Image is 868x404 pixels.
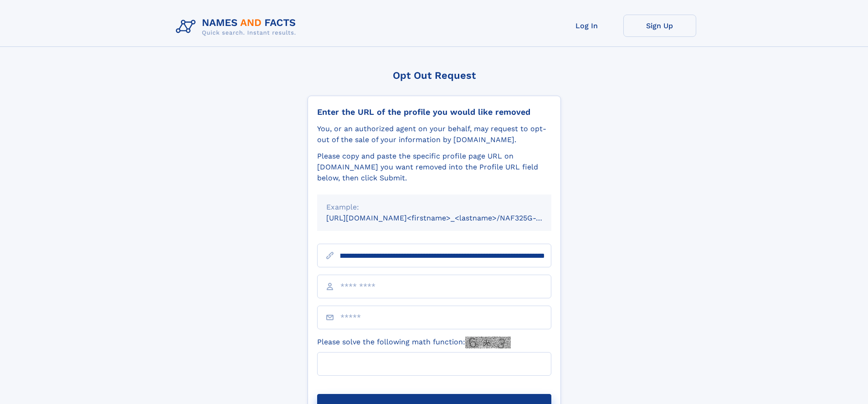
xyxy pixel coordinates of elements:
[317,337,511,348] label: Please solve the following math function:
[317,123,551,145] div: You, or an authorized agent on your behalf, may request to opt-out of the sale of your informatio...
[317,107,551,117] div: Enter the URL of the profile you would like removed
[326,202,542,213] div: Example:
[172,15,303,39] img: Logo Names and Facts
[317,151,551,184] div: Please copy and paste the specific profile page URL on [DOMAIN_NAME] you want removed into the Pr...
[550,15,623,37] a: Log In
[623,15,696,37] a: Sign Up
[308,70,561,81] div: Opt Out Request
[326,214,569,222] small: [URL][DOMAIN_NAME]<firstname>_<lastname>/NAF325G-xxxxxxxx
